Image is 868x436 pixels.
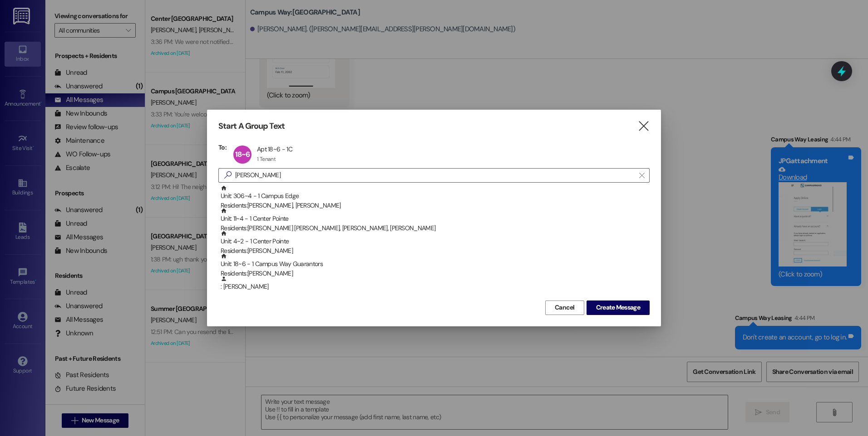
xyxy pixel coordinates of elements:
i:  [639,172,644,179]
input: Search for any contact or apartment [235,169,635,182]
h3: Start A Group Text [218,121,285,131]
button: Cancel [545,300,584,315]
div: Unit: 18~6 - 1 Campus Way GuarantorsResidents:[PERSON_NAME] [218,253,650,276]
span: Cancel [555,303,575,312]
div: Unit: 11~4 - 1 Center PointeResidents:[PERSON_NAME] [PERSON_NAME], [PERSON_NAME], [PERSON_NAME] [218,208,650,230]
span: 18~6 [235,150,250,159]
i:  [637,121,650,131]
div: Unit: 18~6 - 1 Campus Way Guarantors [221,253,650,279]
span: Create Message [596,303,640,312]
div: Unit: 4~2 - 1 Center Pointe [221,230,650,256]
button: Create Message [587,300,650,315]
div: Residents: [PERSON_NAME] [221,246,650,256]
div: : [PERSON_NAME] [221,276,650,291]
div: Unit: 306~4 - 1 Campus EdgeResidents:[PERSON_NAME], [PERSON_NAME] [218,185,650,208]
div: Residents: [PERSON_NAME] [PERSON_NAME], [PERSON_NAME], [PERSON_NAME] [221,223,650,233]
i:  [221,170,235,180]
div: : [PERSON_NAME] [218,276,650,298]
div: Unit: 306~4 - 1 Campus Edge [221,185,650,211]
div: Unit: 4~2 - 1 Center PointeResidents:[PERSON_NAME] [218,230,650,253]
div: Unit: 11~4 - 1 Center Pointe [221,208,650,233]
button: Clear text [635,169,649,182]
div: Residents: [PERSON_NAME] [221,269,650,278]
div: Residents: [PERSON_NAME], [PERSON_NAME] [221,201,650,210]
h3: To: [218,143,227,151]
div: 1 Tenant [257,155,276,163]
div: Apt 18~6 - 1C [257,145,292,153]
